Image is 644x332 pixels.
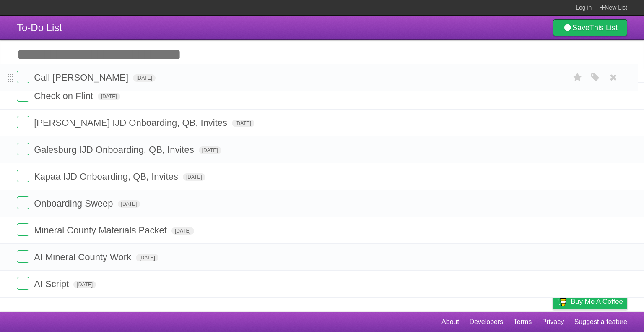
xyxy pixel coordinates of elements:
[98,93,120,100] span: [DATE]
[34,171,180,182] span: Kapaa IJD Onboarding, QB, Invites
[171,227,194,235] span: [DATE]
[133,74,156,82] span: [DATE]
[514,314,532,330] a: Terms
[17,196,29,209] label: Done
[17,89,29,102] label: Done
[136,254,158,261] span: [DATE]
[17,22,62,33] span: To-Do List
[571,294,623,309] span: Buy me a coffee
[118,200,140,208] span: [DATE]
[199,146,221,154] span: [DATE]
[17,223,29,236] label: Done
[34,252,133,262] span: AI Mineral County Work
[34,198,115,209] span: Onboarding Sweep
[17,277,29,290] label: Done
[469,314,503,330] a: Developers
[553,19,627,36] a: SaveThis List
[183,173,205,181] span: [DATE]
[34,144,196,155] span: Galesburg IJD Onboarding, QB, Invites
[17,71,29,83] label: Done
[17,143,29,155] label: Done
[574,314,627,330] a: Suggest a feature
[557,294,569,308] img: Buy me a coffee
[73,281,96,288] span: [DATE]
[542,314,564,330] a: Privacy
[34,118,229,128] span: [PERSON_NAME] IJD Onboarding, QB, Invites
[570,71,586,84] label: Star task
[17,116,29,128] label: Done
[232,120,254,127] span: [DATE]
[17,170,29,182] label: Done
[441,314,459,330] a: About
[34,91,95,101] span: Check on Flint
[589,24,618,32] b: This List
[17,250,29,263] label: Done
[553,294,627,309] a: Buy me a coffee
[34,72,130,83] span: Call [PERSON_NAME]
[34,225,169,235] span: Mineral County Materials Packet
[34,279,71,289] span: AI Script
